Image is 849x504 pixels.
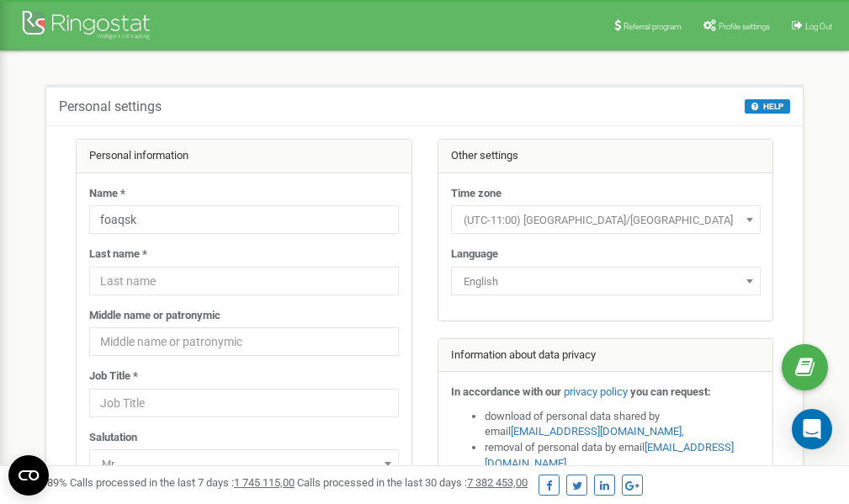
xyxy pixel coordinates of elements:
[438,339,773,373] div: Information about data privacy
[70,476,294,489] span: Calls processed in the last 7 days :
[89,449,399,478] span: Mr.
[511,425,682,438] a: [EMAIL_ADDRESS][DOMAIN_NAME]
[719,22,770,31] span: Profile settings
[95,453,393,476] span: Mr.
[438,140,773,173] div: Other settings
[451,267,761,295] span: English
[234,476,294,489] u: 1 745 115,00
[59,99,162,114] h5: Personal settings
[623,22,682,31] span: Referral program
[8,455,49,496] button: Open CMP widget
[89,369,138,385] label: Job Title *
[457,209,755,232] span: (UTC-11:00) Pacific/Midway
[805,22,832,31] span: Log Out
[564,385,628,398] a: privacy policy
[451,247,498,263] label: Language
[792,409,832,449] div: Open Intercom Messenger
[89,389,399,417] input: Job Title
[745,99,790,114] button: HELP
[451,186,501,202] label: Time zone
[485,409,761,440] li: download of personal data shared by email ,
[89,308,220,324] label: Middle name or patronymic
[89,247,147,263] label: Last name *
[89,186,125,202] label: Name *
[77,140,411,173] div: Personal information
[451,385,561,398] strong: In accordance with our
[457,270,755,294] span: English
[451,205,761,234] span: (UTC-11:00) Pacific/Midway
[89,205,399,234] input: Name
[89,327,399,356] input: Middle name or patronymic
[467,476,528,489] u: 7 382 453,00
[89,430,137,446] label: Salutation
[485,440,761,471] li: removal of personal data by email ,
[297,476,528,489] span: Calls processed in the last 30 days :
[89,267,399,295] input: Last name
[630,385,711,398] strong: you can request:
